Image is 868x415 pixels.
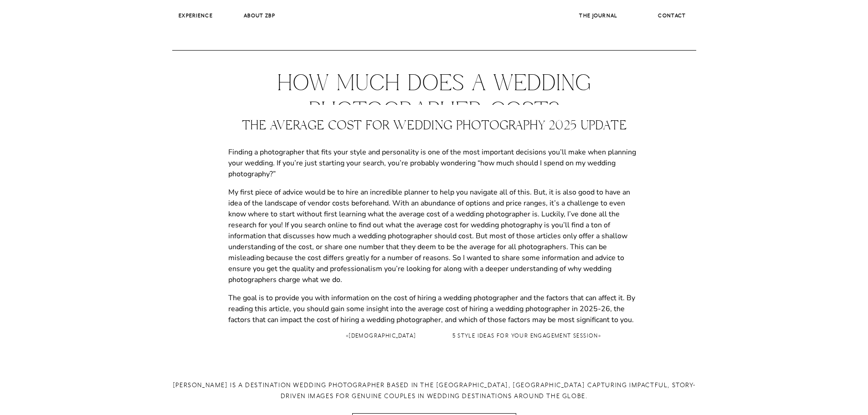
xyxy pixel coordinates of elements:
a: Experience [172,11,220,20]
p: My first piece of advice would be to hire an incredible planner to help you navigate all of this.... [228,187,641,285]
b: The Journal [579,12,617,19]
a: The Journal [573,11,624,20]
p: Lastly, I’ll take a more in-depth look at wedding photography prices in the Carolinas (my local m... [228,354,641,376]
a: About ZBP [236,11,283,20]
b: CONTACT [658,12,686,19]
b: About ZBP [244,12,275,19]
p: The goal is to provide you with information on the cost of hiring a wedding photographer and the ... [228,292,641,347]
nav: » [452,331,667,351]
p: Finding a photographer that fits your style and personality is one of the most important decision... [228,147,641,179]
h2: [PERSON_NAME] is a destination Wedding photographer based in the [GEOGRAPHIC_DATA], [GEOGRAPHIC_D... [161,379,708,413]
a: 5 Style Ideas for Your Engagement Session [452,332,598,339]
a: CONTACT [651,11,694,20]
nav: « [202,331,416,351]
b: Experience [179,12,213,19]
h1: How Much Does A Wedding Photographer Cost? [275,71,593,94]
h2: The Average Cost for Wedding Photography 2025 Update [228,120,641,136]
a: [DEMOGRAPHIC_DATA] [349,332,416,339]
